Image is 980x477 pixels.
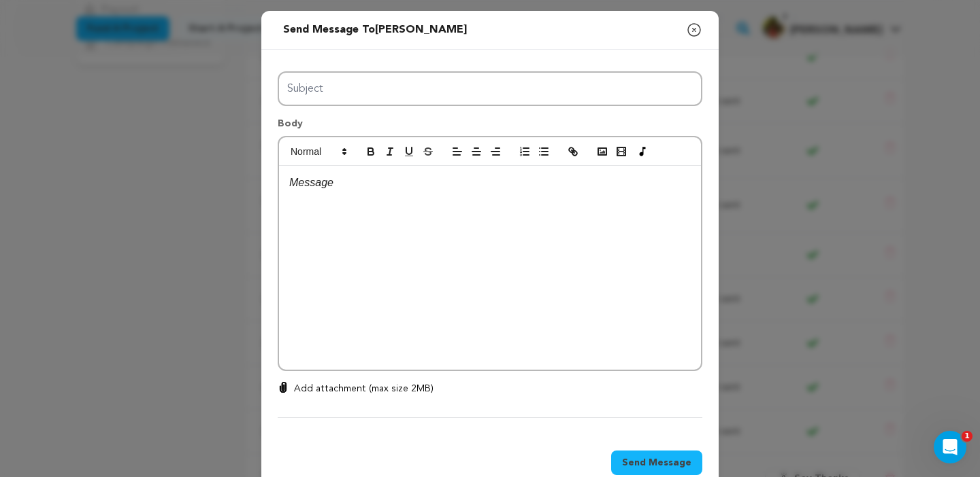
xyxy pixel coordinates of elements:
[934,431,966,463] iframe: Intercom live chat
[294,382,434,395] p: Add attachment (max size 2MB)
[962,431,973,442] span: 1
[278,71,702,106] input: Subject
[611,450,702,475] button: Send Message
[375,24,467,35] span: [PERSON_NAME]
[283,22,467,38] div: Send message to
[278,117,702,136] p: Body
[622,456,691,470] span: Send Message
